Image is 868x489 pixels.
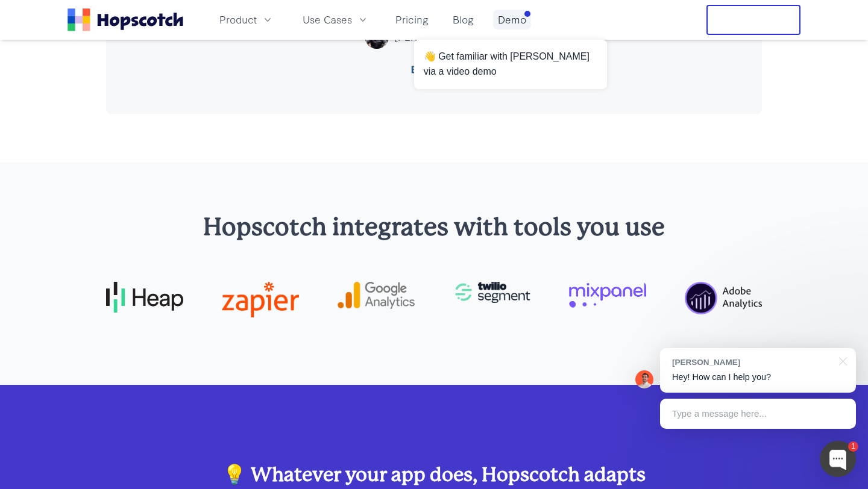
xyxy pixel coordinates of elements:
[493,10,531,30] a: Demo
[672,357,832,368] div: [PERSON_NAME]
[338,282,415,308] img: Logo Google Analytics.svg
[222,462,646,488] h3: 💡 Whatever your app does, Hopscotch adapts
[303,12,352,27] span: Use Cases
[685,282,762,314] img: adobe-analytics-logo-86407C40A9-seeklogo.com
[106,282,183,312] img: heap-logo
[405,63,463,78] img: Breeze logo
[706,5,800,35] button: Free Trial
[219,12,257,27] span: Product
[68,8,183,31] a: Home
[106,210,762,243] h2: Hopscotch integrates with tools you use
[391,10,433,30] a: Pricing
[635,370,653,388] img: Mark Spera
[672,371,844,384] p: Hey! How can I help you?
[660,399,856,429] div: Type a message here...
[212,10,281,30] button: Product
[569,282,646,308] img: Mixpanel full logo – purple
[453,282,530,303] img: Twilio-Logo-Product-Segment-RGB
[448,10,479,30] a: Blog
[295,10,376,30] button: Use Cases
[222,282,299,317] img: Zapier logo.svg
[848,441,858,452] div: 1
[424,49,597,79] p: 👋 Get familiar with [PERSON_NAME] via a video demo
